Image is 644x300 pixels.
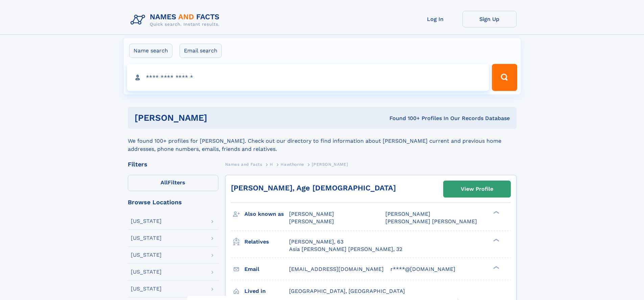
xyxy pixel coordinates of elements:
div: Found 100+ Profiles In Our Records Database [298,115,510,122]
input: search input [127,64,489,91]
div: Filters [128,161,218,167]
a: View Profile [444,181,510,197]
label: Name search [129,44,172,58]
span: H [270,162,273,167]
div: [US_STATE] [131,235,162,241]
div: We found 100+ profiles for [PERSON_NAME]. Check out our directory to find information about [PERS... [128,129,517,153]
div: [US_STATE] [131,252,162,258]
div: Browse Locations [128,199,218,205]
span: [PERSON_NAME] [312,162,348,167]
span: [EMAIL_ADDRESS][DOMAIN_NAME] [289,266,384,272]
label: Filters [128,175,218,191]
span: [PERSON_NAME] [PERSON_NAME] [385,218,477,225]
a: Names and Facts [225,160,262,168]
h1: [PERSON_NAME] [135,114,299,122]
a: [PERSON_NAME], 63 [289,238,343,246]
span: Hawthorne [281,162,304,167]
a: Hawthorne [281,160,304,168]
span: [GEOGRAPHIC_DATA], [GEOGRAPHIC_DATA] [289,288,405,294]
span: [PERSON_NAME] [385,211,430,217]
img: Logo Names and Facts [128,11,225,29]
a: Asia [PERSON_NAME] [PERSON_NAME], 32 [289,246,402,253]
h3: Lived in [244,285,289,297]
a: H [270,160,273,168]
div: ❯ [492,238,500,242]
div: [US_STATE] [131,269,162,275]
div: View Profile [461,181,493,197]
h3: Email [244,263,289,275]
div: ❯ [492,265,500,270]
label: Email search [180,44,222,58]
a: [PERSON_NAME], Age [DEMOGRAPHIC_DATA] [231,184,396,192]
div: [US_STATE] [131,286,162,292]
div: ❯ [492,210,500,215]
h3: Relatives [244,236,289,248]
button: Search Button [492,64,517,91]
div: [US_STATE] [131,218,162,224]
a: Log In [408,11,462,27]
span: All [161,179,168,186]
span: [PERSON_NAME] [289,211,334,217]
h3: Also known as [244,208,289,220]
span: [PERSON_NAME] [289,218,334,225]
a: Sign Up [462,11,517,27]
